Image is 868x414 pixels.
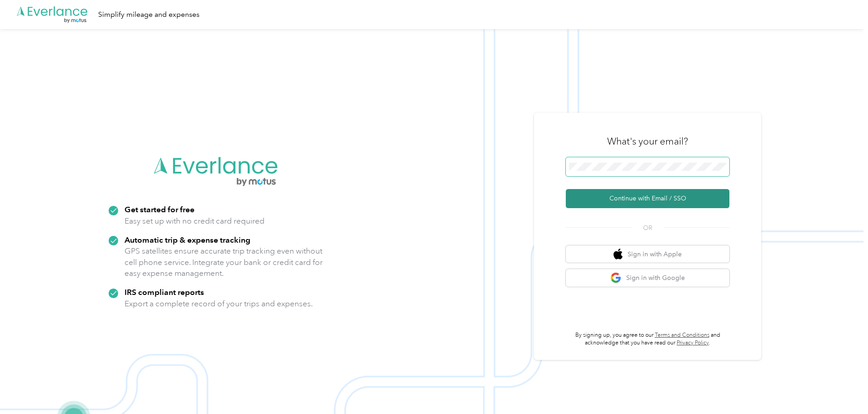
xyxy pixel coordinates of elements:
[632,223,663,233] span: OR
[566,269,729,287] button: google logoSign in with Google
[125,205,195,214] strong: Get started for free
[566,189,729,208] button: Continue with Email / SSO
[607,135,688,148] h3: What's your email?
[125,235,250,244] strong: Automatic trip & expense tracking
[566,245,729,263] button: apple logoSign in with Apple
[655,332,709,339] a: Terms and Conditions
[566,331,729,347] p: By signing up, you agree to our and acknowledge that you have read our .
[125,298,313,309] p: Export a complete record of your trips and expenses.
[125,287,204,297] strong: IRS compliant reports
[125,215,264,227] p: Easy set up with no credit card required
[610,272,622,284] img: google logo
[677,339,709,346] a: Privacy Policy
[98,9,200,20] div: Simplify mileage and expenses
[614,249,623,260] img: apple logo
[125,245,323,279] p: GPS satellites ensure accurate trip tracking even without cell phone service. Integrate your bank...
